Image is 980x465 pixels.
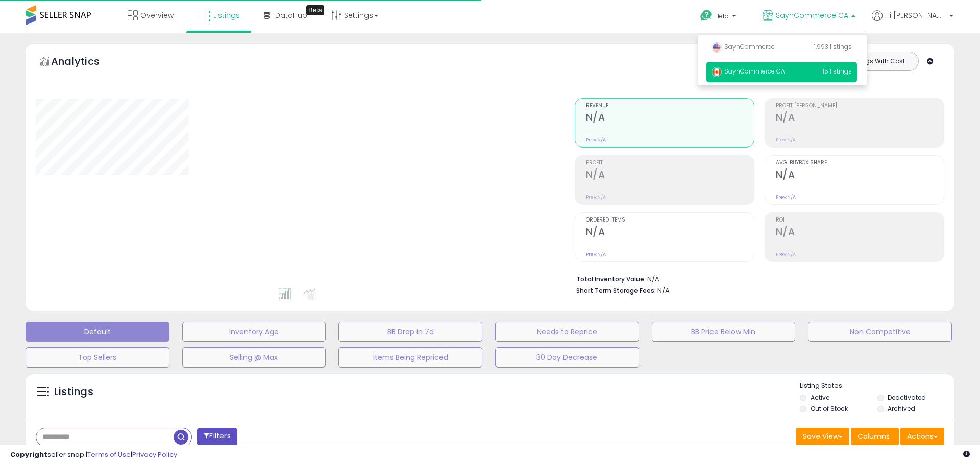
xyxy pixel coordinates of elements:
[140,10,174,20] span: Overview
[495,322,639,342] button: Needs to Reprice
[712,42,722,53] img: usa.png
[776,112,944,126] h2: N/A
[715,12,729,20] span: Help
[275,10,307,20] span: DataHub
[872,10,953,33] a: Hi [PERSON_NAME]
[10,450,177,460] div: seller snap | |
[576,272,937,284] li: N/A
[586,103,754,109] span: Revenue
[338,347,482,368] button: Items Being Repriced
[776,226,944,240] h2: N/A
[182,347,326,368] button: Selling @ Max
[776,10,848,20] span: SaynCommerce CA
[10,450,47,459] strong: Copyright
[657,286,670,296] span: N/A
[306,5,324,15] div: Tooltip anchor
[495,347,639,368] button: 30 Day Decrease
[576,286,656,295] b: Short Term Storage Fees:
[586,217,754,223] span: Ordered Items
[700,9,713,22] i: Get Help
[776,169,944,183] h2: N/A
[885,10,946,20] span: Hi [PERSON_NAME]
[652,322,796,342] button: BB Price Below Min
[776,251,796,257] small: Prev: N/A
[51,54,119,71] h5: Analytics
[712,67,722,77] img: canada.png
[776,217,944,223] span: ROI
[182,322,326,342] button: Inventory Age
[692,2,746,33] a: Help
[586,160,754,166] span: Profit
[213,10,240,20] span: Listings
[814,42,852,51] span: 1,993 listings
[712,42,775,51] span: SaynCommerce
[586,137,606,143] small: Prev: N/A
[338,322,482,342] button: BB Drop in 7d
[586,194,606,200] small: Prev: N/A
[776,103,944,109] span: Profit [PERSON_NAME]
[26,347,169,368] button: Top Sellers
[776,137,796,143] small: Prev: N/A
[586,112,754,126] h2: N/A
[776,160,944,166] span: Avg. Buybox Share
[26,322,169,342] button: Default
[821,67,852,76] span: 115 listings
[839,55,915,68] button: Listings With Cost
[576,275,646,283] b: Total Inventory Value:
[586,251,606,257] small: Prev: N/A
[712,67,785,76] span: SaynCommerce CA
[586,226,754,240] h2: N/A
[776,194,796,200] small: Prev: N/A
[586,169,754,183] h2: N/A
[808,322,952,342] button: Non Competitive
